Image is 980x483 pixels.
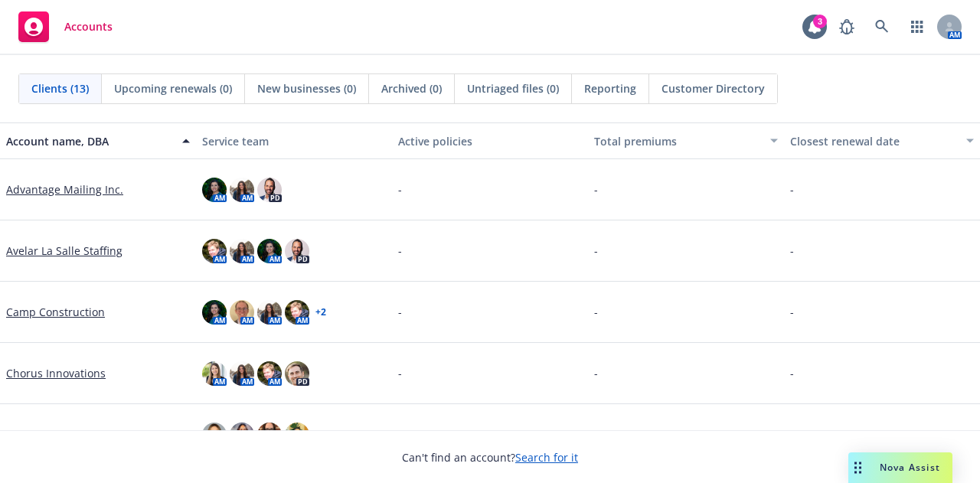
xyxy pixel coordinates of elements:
[594,243,598,259] span: -
[790,365,794,381] span: -
[285,423,309,447] img: photo
[6,181,123,197] a: Advantage Mailing Inc.
[6,426,45,442] a: Delinea
[467,80,559,96] span: Untriaged files (0)
[257,178,282,202] img: photo
[202,239,227,263] img: photo
[6,304,105,320] a: Camp Construction
[257,423,282,447] img: photo
[202,423,227,447] img: photo
[594,365,598,381] span: -
[230,300,254,325] img: photo
[784,122,980,159] button: Closest renewal date
[594,181,598,197] span: -
[6,133,173,149] div: Account name, DBA
[202,300,227,325] img: photo
[230,178,254,202] img: photo
[398,181,402,197] span: -
[315,430,326,439] a: + 3
[867,11,897,42] a: Search
[848,452,867,483] div: Drag to move
[64,21,113,33] span: Accounts
[202,178,227,202] img: photo
[831,11,862,42] a: Report a Bug
[257,80,356,96] span: New businesses (0)
[790,426,794,442] span: -
[285,300,309,325] img: photo
[848,452,952,483] button: Nova Assist
[381,80,442,96] span: Archived (0)
[196,122,392,159] button: Service team
[285,361,309,386] img: photo
[6,243,122,259] a: Avelar La Salle Staffing
[790,181,794,197] span: -
[202,361,227,386] img: photo
[398,304,402,320] span: -
[398,133,582,149] div: Active policies
[790,133,957,149] div: Closest renewal date
[661,80,765,96] span: Customer Directory
[230,239,254,263] img: photo
[880,461,940,474] span: Nova Assist
[31,80,89,96] span: Clients (13)
[392,122,588,159] button: Active policies
[230,361,254,386] img: photo
[594,133,761,149] div: Total premiums
[12,5,119,48] a: Accounts
[257,239,282,263] img: photo
[202,133,386,149] div: Service team
[285,239,309,263] img: photo
[813,15,827,28] div: 3
[790,243,794,259] span: -
[594,426,598,442] span: -
[790,304,794,320] span: -
[515,450,578,465] a: Search for it
[315,308,326,317] a: + 2
[594,304,598,320] span: -
[902,11,933,42] a: Switch app
[6,365,106,381] a: Chorus Innovations
[257,300,282,325] img: photo
[230,423,254,447] img: photo
[398,243,402,259] span: -
[398,426,402,442] span: -
[114,80,232,96] span: Upcoming renewals (0)
[588,122,784,159] button: Total premiums
[402,449,578,465] span: Can't find an account?
[257,361,282,386] img: photo
[398,365,402,381] span: -
[584,80,636,96] span: Reporting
